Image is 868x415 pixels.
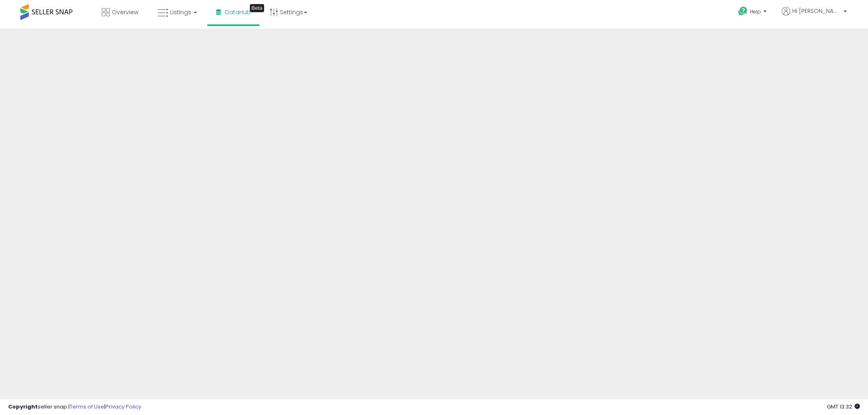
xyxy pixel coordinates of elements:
[105,403,141,411] a: Privacy Policy
[750,8,761,15] span: Help
[8,403,141,411] div: seller snap | |
[70,403,104,411] a: Terms of Use
[170,8,191,16] span: Listings
[112,8,138,16] span: Overview
[827,403,860,411] span: 2025-08-13 13:32 GMT
[8,403,38,411] strong: Copyright
[250,4,264,12] div: Tooltip anchor
[738,6,748,16] i: Get Help
[782,7,847,25] a: Hi [PERSON_NAME]
[792,7,841,15] span: Hi [PERSON_NAME]
[225,8,251,16] span: DataHub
